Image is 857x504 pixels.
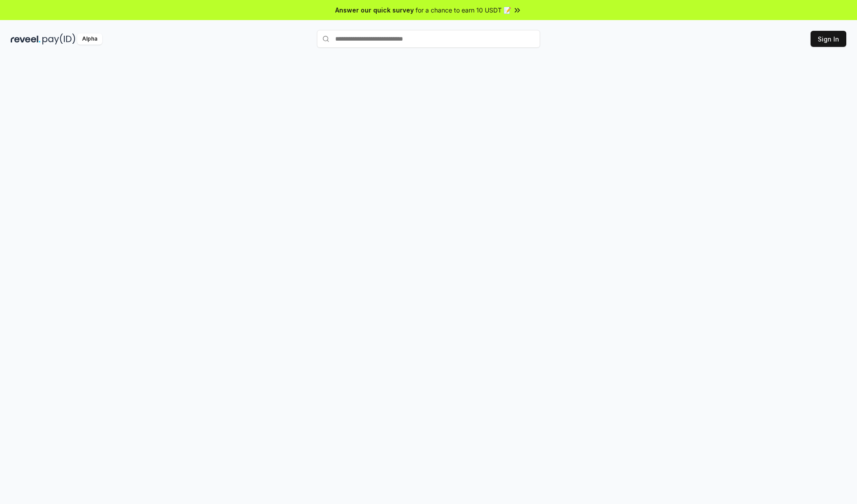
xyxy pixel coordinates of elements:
img: pay_id [42,33,75,45]
button: Sign In [811,31,846,47]
img: reveel_dark [11,33,41,45]
span: Answer our quick survey [335,5,414,15]
span: for a chance to earn 10 USDT 📝 [416,5,511,15]
div: Alpha [77,33,102,45]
